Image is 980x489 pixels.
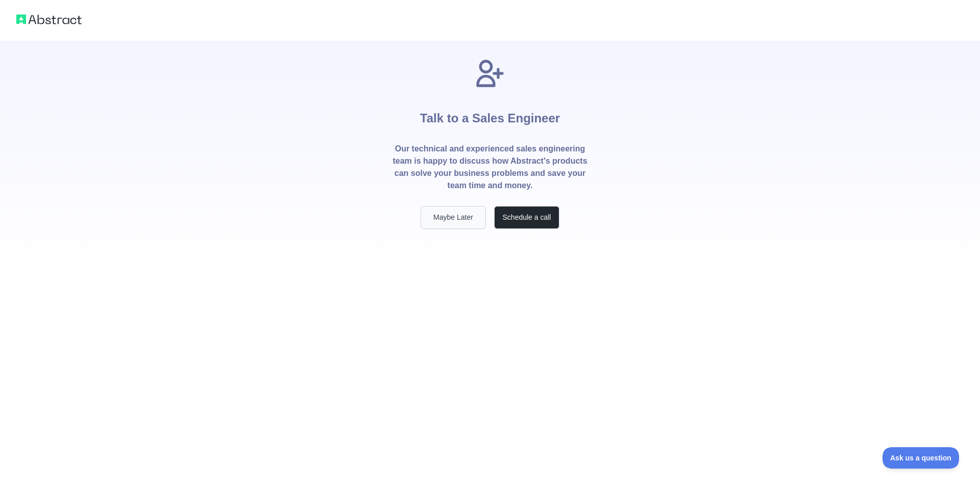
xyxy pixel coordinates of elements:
[16,12,82,27] img: Abstract logo
[420,90,560,143] h1: Talk to a Sales Engineer
[883,447,960,469] iframe: Toggle Customer Support
[421,206,486,229] button: Maybe Later
[494,206,559,229] button: Schedule a call
[392,143,588,192] p: Our technical and experienced sales engineering team is happy to discuss how Abstract's products ...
